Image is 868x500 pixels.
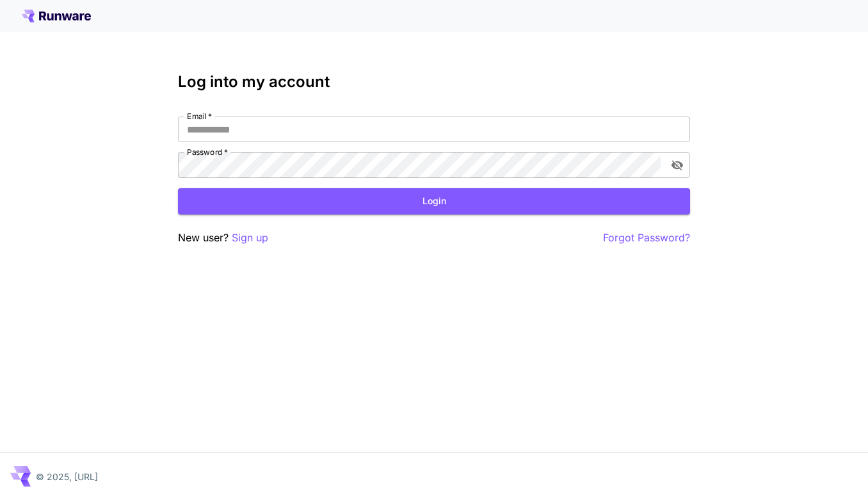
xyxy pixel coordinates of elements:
[187,111,212,122] label: Email
[178,73,690,91] h3: Log into my account
[666,154,689,177] button: toggle password visibility
[187,147,228,157] label: Password
[36,470,98,483] p: © 2025, [URL]
[603,230,690,246] button: Forgot Password?
[232,230,268,246] button: Sign up
[178,188,690,214] button: Login
[178,230,268,246] p: New user?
